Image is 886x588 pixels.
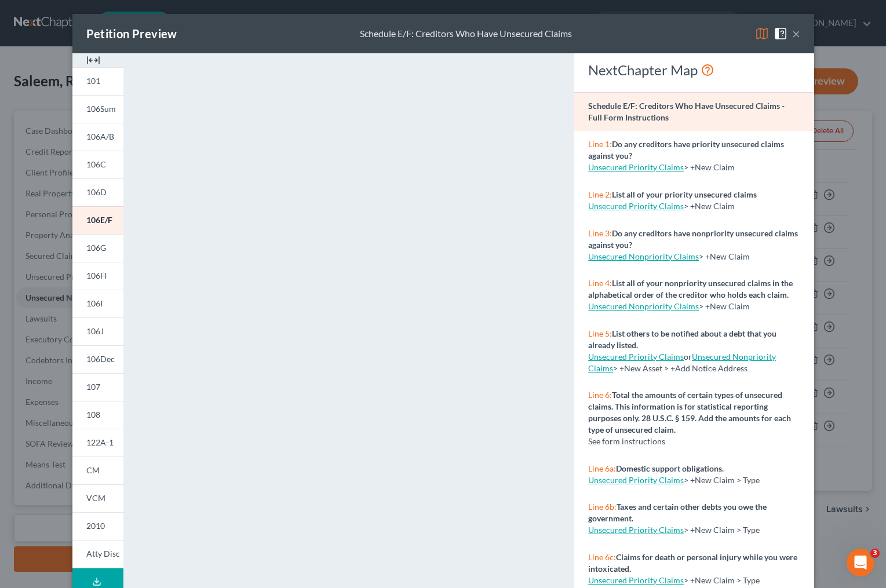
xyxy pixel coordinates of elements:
span: VCM [86,493,105,503]
iframe: Intercom live chat [847,549,874,576]
button: × [792,27,800,41]
span: 106A/B [86,132,114,141]
span: Line 6: [588,390,612,400]
span: > +New Claim [684,201,735,211]
a: 108 [72,401,123,429]
img: expand-e0f6d898513216a626fdd78e52531dac95497ffd26381d4c15ee2fc46db09dca.svg [86,53,100,67]
span: 106J [86,326,104,336]
span: Atty Disc [86,549,120,558]
span: CM [86,465,100,475]
a: 2010 [72,512,123,540]
a: 106H [72,262,123,290]
strong: Do any creditors have priority unsecured claims against you? [588,139,784,160]
a: 106D [72,178,123,206]
span: > +New Claim [699,301,750,311]
a: VCM [72,484,123,512]
span: Line 2: [588,189,612,199]
img: help-close-5ba153eb36485ed6c1ea00a893f15db1cb9b99d6cae46e1a8edb6c62d00a1a76.svg [774,27,787,41]
a: Unsecured Priority Claims [588,352,684,361]
a: Unsecured Nonpriority Claims [588,251,699,261]
a: 107 [72,373,123,401]
span: 107 [86,382,100,392]
span: > +New Claim [684,162,735,172]
strong: List all of your priority unsecured claims [612,189,757,199]
span: > +New Asset > +Add Notice Address [588,352,776,373]
span: Line 4: [588,278,612,288]
a: Unsecured Priority Claims [588,475,684,485]
span: 106G [86,243,106,253]
span: 106I [86,298,103,308]
strong: Claims for death or personal injury while you were intoxicated. [588,552,797,574]
span: 101 [86,76,100,86]
a: 122A-1 [72,429,123,456]
span: Line 6c: [588,552,616,562]
a: Unsecured Priority Claims [588,575,684,585]
div: Petition Preview [86,25,177,42]
a: 106Dec [72,345,123,373]
a: Atty Disc [72,540,123,568]
strong: Taxes and certain other debts you owe the government. [588,502,767,523]
a: Unsecured Nonpriority Claims [588,352,776,373]
a: Unsecured Priority Claims [588,525,684,535]
a: Unsecured Priority Claims [588,201,684,211]
span: 108 [86,410,100,419]
strong: Do any creditors have nonpriority unsecured claims against you? [588,228,798,250]
span: Line 5: [588,328,612,338]
span: > +New Claim > Type [684,575,760,585]
img: map-eea8200ae884c6f1103ae1953ef3d486a96c86aabb227e865a55264e3737af1f.svg [755,27,769,41]
span: 106H [86,271,107,280]
span: 106Dec [86,354,115,364]
a: Unsecured Nonpriority Claims [588,301,699,311]
strong: List others to be notified about a debt that you already listed. [588,328,776,350]
span: Line 3: [588,228,612,238]
div: NextChapter Map [588,61,800,79]
strong: Schedule E/F: Creditors Who Have Unsecured Claims - Full Form Instructions [588,101,785,122]
span: > +New Claim [699,251,750,261]
a: 106A/B [72,123,123,151]
span: > +New Claim > Type [684,475,760,485]
a: Unsecured Priority Claims [588,162,684,172]
span: 122A-1 [86,437,114,447]
span: 106Sum [86,104,116,114]
strong: Total the amounts of certain types of unsecured claims. This information is for statistical repor... [588,390,791,434]
a: 106C [72,151,123,178]
strong: List all of your nonpriority unsecured claims in the alphabetical order of the creditor who holds... [588,278,793,300]
a: 106E/F [72,206,123,234]
a: 106Sum [72,95,123,123]
span: 106C [86,159,106,169]
a: CM [72,456,123,484]
span: > +New Claim > Type [684,525,760,535]
a: 106J [72,317,123,345]
span: 106D [86,187,107,197]
span: Line 6a: [588,463,616,473]
span: Line 1: [588,139,612,149]
span: 106E/F [86,215,112,225]
span: 3 [870,549,880,558]
div: Schedule E/F: Creditors Who Have Unsecured Claims [360,27,572,41]
a: 101 [72,67,123,95]
span: Line 6b: [588,502,617,512]
strong: Domestic support obligations. [616,463,724,473]
a: 106G [72,234,123,262]
span: See form instructions [588,436,665,446]
a: 106I [72,290,123,317]
span: or [588,352,692,361]
span: 2010 [86,521,105,531]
